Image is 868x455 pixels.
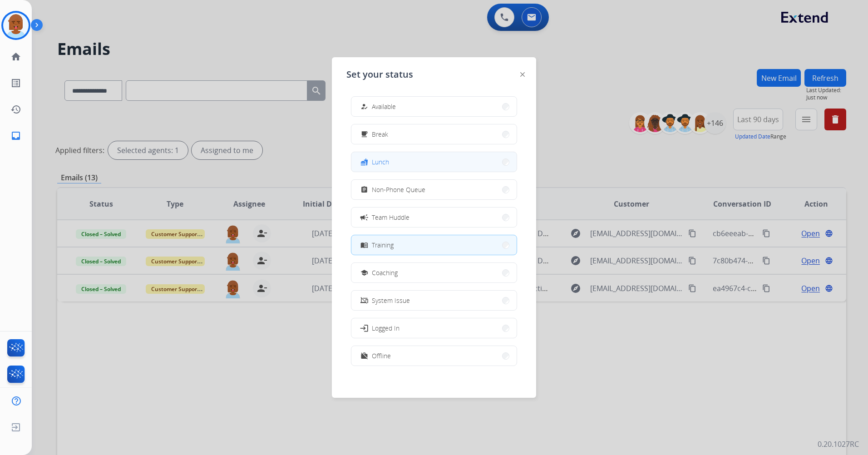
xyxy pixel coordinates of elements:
mat-icon: list_alt [10,78,21,89]
span: Break [372,129,388,139]
span: Coaching [372,268,398,277]
span: Offline [372,351,391,361]
img: close-button [520,72,525,77]
button: Non-Phone Queue [351,180,517,199]
mat-icon: history [10,104,21,115]
span: Available [372,102,396,111]
mat-icon: work_off [360,352,368,360]
button: Coaching [351,263,517,282]
span: Set your status [346,68,413,81]
mat-icon: assignment [360,186,368,193]
span: System Issue [372,296,410,305]
button: Training [351,235,517,255]
button: Lunch [351,152,517,172]
mat-icon: fastfood [360,158,368,166]
button: Offline [351,346,517,366]
mat-icon: menu_book [360,241,368,249]
mat-icon: phonelink_off [360,297,368,304]
span: Lunch [372,157,389,167]
span: Team Huddle [372,213,409,222]
button: Team Huddle [351,208,517,227]
mat-icon: login [360,323,369,332]
span: Training [372,240,394,250]
p: 0.20.1027RC [818,439,859,450]
span: Logged In [372,323,399,333]
mat-icon: campaign [360,213,369,222]
button: Break [351,124,517,144]
mat-icon: free_breakfast [360,130,368,138]
mat-icon: school [360,269,368,277]
mat-icon: how_to_reg [360,103,368,110]
button: System Issue [351,291,517,310]
mat-icon: inbox [10,130,21,141]
span: Non-Phone Queue [372,185,425,194]
button: Logged In [351,318,517,338]
img: avatar [3,13,29,38]
button: Available [351,97,517,116]
mat-icon: home [10,51,21,62]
